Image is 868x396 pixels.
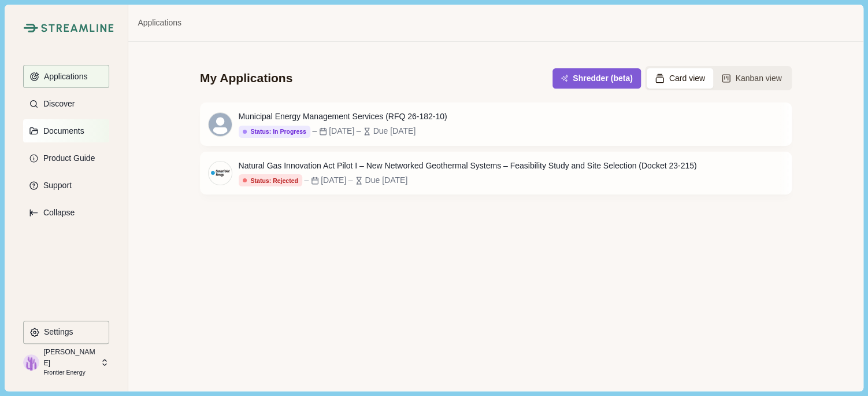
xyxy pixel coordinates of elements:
[40,327,73,337] p: Settings
[200,102,792,145] a: Municipal Energy Management Services (RFQ 26-182-10)Status: In Progress–[DATE]–Due [DATE]
[209,162,232,185] img: centerpoint_energy-logo_brandlogos.net_msegq.png
[23,354,39,371] img: profile picture
[23,23,38,32] img: Streamline Climate Logo
[39,99,75,109] p: Discover
[239,111,447,123] div: Municipal Energy Management Services (RFQ 26-182-10)
[41,24,114,32] img: Streamline Climate Logo
[713,68,790,89] button: Kanban view
[200,70,292,86] div: My Applications
[321,174,346,186] div: [DATE]
[43,368,97,377] p: Frontier Energy
[373,125,416,137] div: Due [DATE]
[23,174,109,197] button: Support
[39,181,72,190] p: Support
[304,174,309,186] div: –
[23,321,109,348] a: Settings
[243,128,306,135] div: Status: In Progress
[23,92,109,115] button: Discover
[200,152,792,195] a: Natural Gas Innovation Act Pilot I – New Networked Geothermal Systems – Feasibility Study and Sit...
[23,65,109,88] button: Applications
[647,68,713,89] button: Card view
[40,72,88,82] p: Applications
[23,23,109,32] a: Streamline Climate LogoStreamline Climate Logo
[329,125,354,137] div: [DATE]
[39,126,84,136] p: Documents
[23,146,109,170] button: Product Guide
[365,174,407,186] div: Due [DATE]
[138,17,181,29] a: Applications
[39,208,75,218] p: Collapse
[348,174,353,186] div: –
[357,125,361,137] div: –
[23,321,109,344] button: Settings
[239,126,310,138] button: Status: In Progress
[243,177,298,185] div: Status: Rejected
[239,160,697,172] div: Natural Gas Innovation Act Pilot I – New Networked Geothermal Systems – Feasibility Study and Sit...
[23,201,109,224] button: Expand
[209,113,232,136] svg: avatar
[552,68,640,89] button: Shredder (beta)
[43,347,97,368] p: [PERSON_NAME]
[239,174,302,186] button: Status: Rejected
[39,153,95,163] p: Product Guide
[312,125,317,137] div: –
[23,119,109,142] button: Documents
